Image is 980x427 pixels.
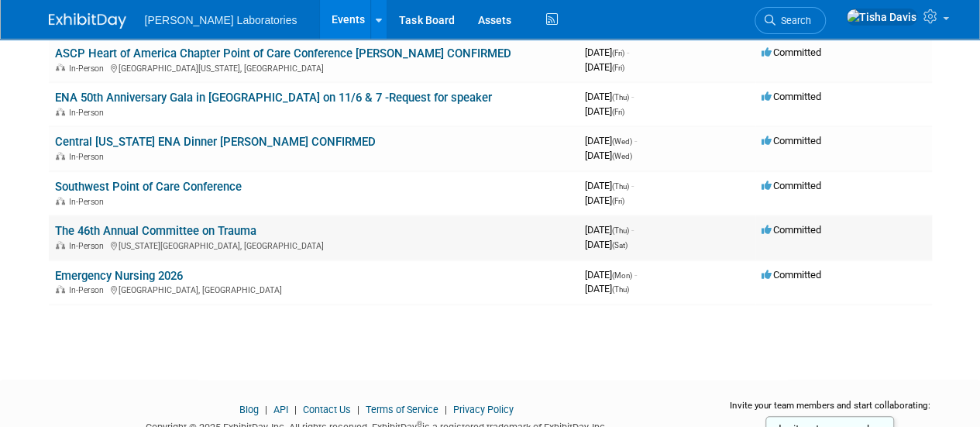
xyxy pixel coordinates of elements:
span: [DATE] [585,180,634,191]
a: ENA 50th Anniversary Gala in [GEOGRAPHIC_DATA] on 11/6 & 7 -Request for speaker [55,91,492,105]
span: (Thu) [612,226,629,235]
span: Committed [762,46,821,58]
span: [DATE] [585,283,629,294]
span: - [631,180,634,191]
span: In-Person [69,64,108,74]
span: [DATE] [585,239,628,250]
a: Central [US_STATE] ENA Dinner [PERSON_NAME] CONFIRMED [55,135,376,149]
span: [DATE] [585,135,637,146]
span: | [261,404,271,415]
span: (Fri) [612,108,624,116]
span: (Sat) [612,241,628,250]
a: Emergency Nursing 2026 [55,269,183,283]
img: ExhibitDay [49,13,126,29]
span: [DATE] [585,105,624,117]
span: In-Person [69,152,108,162]
span: | [291,404,301,415]
div: [GEOGRAPHIC_DATA][US_STATE], [GEOGRAPHIC_DATA] [55,61,573,74]
span: In-Person [69,108,108,118]
a: Search [755,7,826,34]
span: (Fri) [612,64,624,72]
span: | [353,404,363,415]
img: Tisha Davis [846,9,917,26]
a: API [273,404,288,415]
span: [DATE] [585,269,637,281]
span: (Thu) [612,285,629,294]
div: [GEOGRAPHIC_DATA], [GEOGRAPHIC_DATA] [55,283,573,295]
img: In-Person Event [56,241,65,249]
span: Search [775,15,811,26]
span: (Fri) [612,197,624,205]
img: In-Person Event [56,285,65,293]
span: | [441,404,451,415]
span: - [634,269,637,281]
span: (Wed) [612,137,632,146]
img: In-Person Event [56,108,65,115]
span: Committed [762,269,821,281]
span: [DATE] [585,195,624,206]
span: Committed [762,91,821,102]
span: In-Person [69,241,108,251]
a: Southwest Point of Care Conference [55,180,242,194]
span: - [631,91,634,102]
span: In-Person [69,197,108,207]
span: (Wed) [612,152,632,160]
img: In-Person Event [56,152,65,160]
span: [DATE] [585,61,624,73]
span: (Thu) [612,182,629,191]
span: - [634,135,637,146]
span: - [627,46,629,58]
span: Committed [762,135,821,146]
a: ASCP Heart of America Chapter Point of Care Conference [PERSON_NAME] CONFIRMED [55,46,511,60]
a: Terms of Service [366,404,438,415]
span: Committed [762,180,821,191]
img: In-Person Event [56,64,65,71]
span: (Thu) [612,93,629,102]
a: Blog [239,404,259,415]
a: Contact Us [303,404,351,415]
div: [US_STATE][GEOGRAPHIC_DATA], [GEOGRAPHIC_DATA] [55,239,573,251]
img: In-Person Event [56,197,65,205]
span: [DATE] [585,150,632,161]
span: [PERSON_NAME] Laboratories [145,14,297,26]
span: [DATE] [585,91,634,102]
span: [DATE] [585,46,629,58]
span: - [631,224,634,236]
span: (Mon) [612,271,632,280]
span: [DATE] [585,224,634,236]
span: Committed [762,224,821,236]
span: In-Person [69,285,108,295]
a: Privacy Policy [453,404,514,415]
span: (Fri) [612,49,624,57]
a: The 46th Annual Committee on Trauma [55,224,256,238]
div: Invite your team members and start collaborating: [728,399,932,422]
